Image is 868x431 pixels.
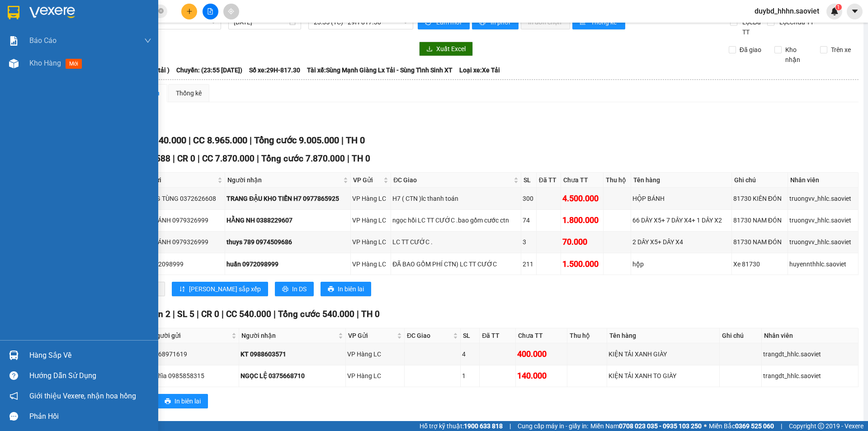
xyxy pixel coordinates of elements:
[177,309,194,319] span: SL 5
[732,173,788,188] th: Ghi chú
[275,282,314,296] button: printerIn DS
[197,309,199,319] span: |
[419,42,473,56] button: downloadXuất Excel
[254,135,339,146] span: Tổng cước 9.005.000
[352,194,389,204] div: VP Hàng LC
[132,175,216,185] span: Người gửi
[788,173,859,188] th: Nhân viên
[459,65,500,75] span: Loại xe: Xe Tải
[132,259,224,269] div: huấn 0972098999
[249,65,300,75] span: Số xe: 29H-817.30
[347,371,403,381] div: VP Hàng LC
[407,331,451,341] span: ĐC Giao
[29,35,57,46] span: Báo cáo
[739,17,767,37] span: Lọc Đã TT
[223,4,239,19] button: aim
[226,194,349,204] div: TRANG ĐẬU KHO TIẾN H7 0977865925
[361,309,380,319] span: TH 0
[632,259,730,269] div: hộp
[462,349,478,359] div: 4
[351,188,391,209] td: VP Hàng LC
[321,282,371,296] button: printerIn biên lai
[341,135,344,146] span: |
[9,36,19,46] img: solution-icon
[562,214,602,227] div: 1.800.000
[561,173,604,188] th: Chưa TT
[562,192,602,205] div: 4.500.000
[352,215,389,225] div: VP Hàng LC
[393,175,512,185] span: ĐC Giao
[830,7,839,15] img: icon-new-feature
[201,309,219,319] span: CR 0
[523,259,535,269] div: 211
[241,349,344,359] div: KT 0988603571
[175,396,201,406] span: In biên lai
[151,371,237,381] div: nghĩa 0985858315
[9,392,18,400] span: notification
[516,328,567,343] th: Chưa TT
[720,328,762,343] th: Ghi chú
[789,237,857,247] div: truongvv_hhlc.saoviet
[818,423,824,429] span: copyright
[631,173,732,188] th: Tên hàng
[604,173,631,188] th: Thu hộ
[226,215,349,225] div: HẰNG NH 0388229607
[609,349,718,359] div: KIỆN TẢI XANH GIÀY
[202,153,255,164] span: CC 7.870.000
[851,7,859,15] span: caret-down
[464,422,503,430] strong: 1900 633 818
[523,215,535,225] div: 74
[518,421,588,431] span: Cung cấp máy in - giấy in:
[261,153,345,164] span: Tổng cước 7.870.000
[352,259,389,269] div: VP Hàng LC
[132,215,224,225] div: TRANG BÁNH 0979326999
[173,309,175,319] span: |
[619,422,702,430] strong: 0708 023 035 - 0935 103 250
[66,59,82,69] span: mới
[521,173,537,188] th: SL
[347,349,403,359] div: VP Hàng LC
[186,8,193,14] span: plus
[590,421,702,431] span: Miền Nam
[9,350,19,360] img: warehouse-icon
[747,5,826,17] span: duybd_hhhn.saoviet
[158,7,164,16] span: close-circle
[346,135,365,146] span: TH 0
[392,215,519,225] div: ngọc hồi LC TT CƯỚC .bao gồm cước ctn
[347,153,349,164] span: |
[351,232,391,253] td: VP Hàng LC
[562,258,602,270] div: 1.500.000
[203,4,218,19] button: file-add
[733,259,786,269] div: Xe 81730
[226,309,271,319] span: CC 540.000
[29,390,136,402] span: Giới thiệu Vexere, nhận hoa hồng
[632,215,730,225] div: 66 DÂY X5+ 7 DÂY X4+ 1 DÂY X2
[392,259,519,269] div: ĐÃ BAO GỒM PHÍ CTN) LC TT CƯỚC
[328,286,334,293] span: printer
[189,135,191,146] span: |
[462,371,478,381] div: 1
[346,365,405,387] td: VP Hàng LC
[709,421,774,431] span: Miền Bắc
[278,309,354,319] span: Tổng cước 540.000
[827,45,854,55] span: Trên xe
[392,194,519,204] div: H7 ( CTN )lc thanh toán
[420,421,503,431] span: Hỗ trợ kỹ thuật:
[733,237,786,247] div: 81730 NAM ĐÓN
[29,410,151,423] div: Phản hồi
[735,422,774,430] strong: 0369 525 060
[9,412,18,421] span: message
[29,59,61,67] span: Kho hàng
[227,175,341,185] span: Người nhận
[351,210,391,232] td: VP Hàng LC
[226,259,349,269] div: huấn 0972098999
[517,348,566,360] div: 400.000
[632,194,730,204] div: HỘP BÁNH
[353,175,382,185] span: VP Gửi
[782,45,813,65] span: Kho nhận
[523,194,535,204] div: 300
[523,237,535,247] div: 3
[193,135,247,146] span: CC 8.965.000
[348,331,395,341] span: VP Gửi
[762,328,859,343] th: Nhân viên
